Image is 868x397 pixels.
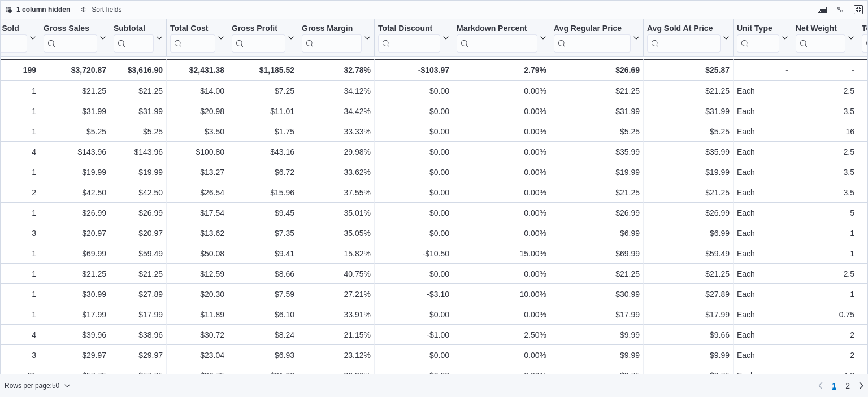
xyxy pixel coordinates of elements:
[737,125,788,138] div: Each
[232,186,294,199] div: $15.96
[554,226,640,240] div: $6.99
[814,379,827,392] button: Previous page
[554,247,640,260] div: $69.99
[378,84,449,98] div: $0.00
[457,267,546,281] div: 0.00%
[114,84,163,98] div: $21.25
[232,206,294,220] div: $9.45
[457,206,546,220] div: 0.00%
[232,308,294,321] div: $6.10
[302,226,371,240] div: 35.05%
[378,63,449,77] div: -$103.97
[5,381,59,390] span: Rows per page : 50
[170,84,224,98] div: $14.00
[302,63,371,77] div: 32.78%
[378,145,449,159] div: $0.00
[378,287,449,301] div: -$3.10
[796,369,854,382] div: 4.3
[796,186,854,199] div: 3.5
[44,145,106,159] div: $143.96
[16,5,70,14] span: 1 column hidden
[302,145,371,159] div: 29.98%
[114,24,154,53] div: Subtotal
[170,24,215,34] div: Total Cost
[170,165,224,179] div: $13.27
[232,24,285,53] div: Gross Profit
[302,308,371,321] div: 33.91%
[378,206,449,220] div: $0.00
[796,84,854,98] div: 2.5
[457,84,546,98] div: 0.00%
[854,379,868,392] a: Next page
[815,3,829,16] button: Keyboard shortcuts
[170,24,224,53] button: Total Cost
[44,267,106,281] div: $21.25
[170,226,224,240] div: $13.62
[114,348,163,362] div: $29.97
[647,24,721,34] div: Avg Sold At Price
[44,287,106,301] div: $30.99
[44,308,106,321] div: $17.99
[796,308,854,321] div: 0.75
[1,3,75,16] button: 1 column hidden
[796,24,845,34] div: Net Weight
[457,287,546,301] div: 10.00%
[796,348,854,362] div: 2
[554,84,640,98] div: $21.25
[232,247,294,260] div: $9.41
[834,3,847,16] button: Display options
[554,24,631,34] div: Avg Regular Price
[647,125,730,138] div: $5.25
[832,380,836,391] span: 1
[232,287,294,301] div: $7.59
[647,287,730,301] div: $27.89
[457,24,546,53] button: Markdown Percent
[44,24,97,34] div: Gross Sales
[737,24,779,34] div: Unit Type
[44,84,106,98] div: $21.25
[554,369,640,382] div: $2.75
[554,267,640,281] div: $21.25
[378,348,449,362] div: $0.00
[457,63,546,77] div: 2.79%
[796,24,845,53] div: Net Weight
[647,369,730,382] div: $2.75
[114,145,163,159] div: $143.96
[302,84,371,98] div: 34.12%
[378,226,449,240] div: $0.00
[852,3,865,16] button: Exit fullscreen
[554,348,640,362] div: $9.99
[114,328,163,342] div: $38.96
[232,145,294,159] div: $43.16
[737,348,788,362] div: Each
[796,328,854,342] div: 2
[302,104,371,118] div: 34.42%
[827,377,841,395] button: Page 1 of 2
[170,24,215,53] div: Total Cost
[457,308,546,321] div: 0.00%
[232,125,294,138] div: $1.75
[647,247,730,260] div: $59.49
[114,186,163,199] div: $42.50
[554,308,640,321] div: $17.99
[44,24,106,53] button: Gross Sales
[114,247,163,260] div: $59.49
[554,125,640,138] div: $5.25
[737,104,788,118] div: Each
[114,104,163,118] div: $31.99
[554,24,640,53] button: Avg Regular Price
[378,328,449,342] div: -$1.00
[232,84,294,98] div: $7.25
[92,5,121,14] span: Sort fields
[44,247,106,260] div: $69.99
[554,206,640,220] div: $26.99
[457,24,537,34] div: Markdown Percent
[302,125,371,138] div: 33.33%
[814,377,868,395] nav: Pagination for preceding grid
[378,267,449,281] div: $0.00
[114,24,154,34] div: Subtotal
[647,104,730,118] div: $31.99
[737,369,788,382] div: Each
[737,84,788,98] div: Each
[170,104,224,118] div: $20.98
